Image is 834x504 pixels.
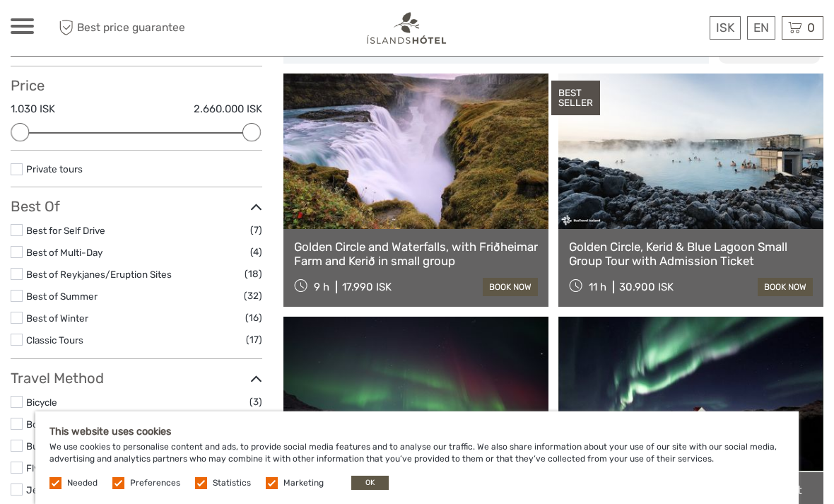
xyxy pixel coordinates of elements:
span: ISK [716,20,734,35]
a: Best of Summer [26,291,98,302]
span: (32) [244,288,262,304]
div: 30.900 ISK [619,281,674,293]
span: (18) [245,266,262,282]
a: book now [483,278,538,296]
label: 1.030 ISK [11,102,55,117]
span: 9 h [314,281,329,293]
div: 17.990 ISK [342,281,392,293]
a: Jeep / 4x4 [26,484,75,496]
div: EN [747,16,775,40]
label: Preferences [130,477,180,489]
div: BEST SELLER [551,81,600,116]
span: (3) [249,394,262,410]
a: Best for Self Drive [26,225,105,236]
span: (17) [246,332,262,348]
a: Classic Tours [26,334,83,346]
a: Best of Multi-Day [26,247,102,258]
h3: Best Of [11,198,262,215]
img: 1298-aa34540a-eaca-4c1b-b063-13e4b802c612_logo_small.png [366,11,447,45]
span: (7) [250,222,262,238]
a: Golden Circle and Waterfalls, with Friðheimar Farm and Kerið in small group [294,240,538,269]
h3: Travel Method [11,370,262,387]
a: Best of Reykjanes/Eruption Sites [26,269,172,280]
label: 2.660.000 ISK [194,102,262,117]
span: 0 [805,20,817,35]
h3: Price [11,77,262,94]
label: Needed [67,477,98,489]
h5: This website uses cookies [49,426,785,438]
button: Open LiveChat chat widget [163,22,180,39]
a: Golden Circle, Kerid & Blue Lagoon Small Group Tour with Admission Ticket [569,240,813,269]
p: We're away right now. Please check back later! [20,25,160,36]
a: Private tours [26,163,83,175]
label: Statistics [213,477,251,489]
a: book now [758,278,813,296]
button: OK [351,476,389,490]
div: We use cookies to personalise content and ads, to provide social media features and to analyse ou... [35,411,799,504]
a: Best of Winter [26,312,88,324]
a: Bicycle [26,397,57,408]
a: Flying [26,462,52,474]
span: (16) [245,310,262,326]
span: Best price guarantee [55,16,214,40]
label: Marketing [283,477,324,489]
span: (4) [250,244,262,260]
span: 11 h [589,281,606,293]
a: Bus [26,440,43,452]
a: Boat [26,418,47,430]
